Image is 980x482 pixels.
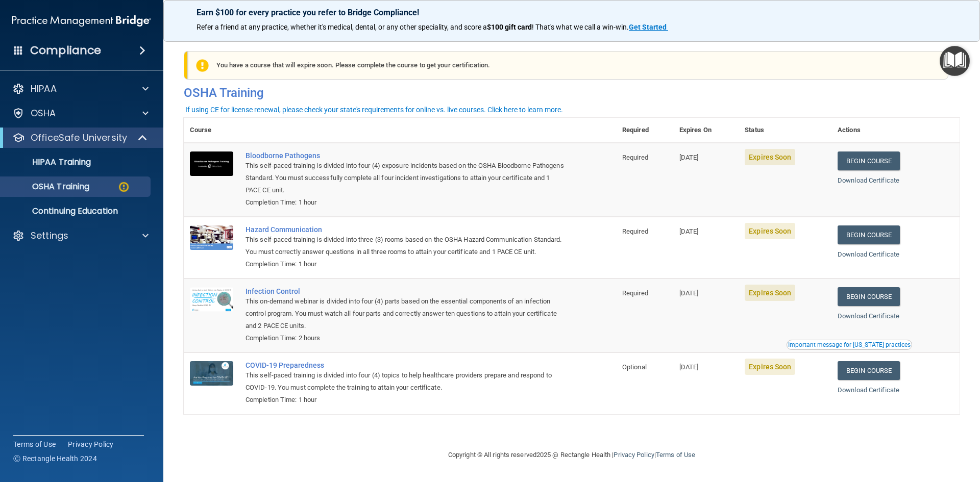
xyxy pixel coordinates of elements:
[629,23,667,31] strong: Get Started
[838,361,900,380] a: Begin Course
[12,107,149,119] a: OSHA
[838,312,899,320] a: Download Certificate
[12,132,148,144] a: OfficeSafe University
[197,8,947,17] p: Earn $100 for every practice you refer to Bridge Compliance!
[7,206,146,216] p: Continuing Education
[622,363,647,371] span: Optional
[12,83,149,95] a: HIPAA
[31,107,56,119] p: OSHA
[838,151,900,170] a: Begin Course
[745,359,795,375] span: Expires Soon
[184,86,960,100] h4: OSHA Training
[246,258,565,270] div: Completion Time: 1 hour
[196,59,209,72] img: exclamation-circle-solid-warning.7ed2984d.png
[246,394,565,406] div: Completion Time: 1 hour
[788,342,911,348] div: Important message for [US_STATE] practices
[487,23,532,31] strong: $100 gift card
[185,106,563,113] div: If using CE for license renewal, please check your state's requirements for online vs. live cours...
[616,118,673,143] th: Required
[679,363,699,371] span: [DATE]
[246,287,565,295] a: Infection Control
[673,118,739,143] th: Expires On
[30,43,101,58] h4: Compliance
[184,105,565,115] button: If using CE for license renewal, please check your state's requirements for online vs. live cours...
[622,154,648,161] span: Required
[197,23,487,31] span: Refer a friend at any practice, whether it's medical, dental, or any other speciality, and score a
[13,453,97,464] span: Ⓒ Rectangle Health 2024
[787,340,912,350] button: Read this if you are a dental practitioner in the state of CA
[940,46,970,76] button: Open Resource Center
[838,225,900,244] a: Begin Course
[7,182,89,192] p: OSHA Training
[246,160,565,196] div: This self-paced training is divided into four (4) exposure incidents based on the OSHA Bloodborne...
[656,451,695,459] a: Terms of Use
[679,227,699,235] span: [DATE]
[246,369,565,394] div: This self-paced training is divided into four (4) topics to help healthcare providers prepare and...
[745,285,795,301] span: Expires Soon
[679,154,699,161] span: [DATE]
[7,157,91,167] p: HIPAA Training
[246,151,565,160] a: Bloodborne Pathogens
[831,118,960,143] th: Actions
[31,230,68,242] p: Settings
[385,439,758,471] div: Copyright © All rights reserved 2025 @ Rectangle Health | |
[246,332,565,344] div: Completion Time: 2 hours
[12,11,151,31] img: PMB logo
[629,23,668,31] a: Get Started
[246,361,565,369] a: COVID-19 Preparedness
[184,118,239,143] th: Course
[739,118,831,143] th: Status
[745,149,795,165] span: Expires Soon
[838,250,899,258] a: Download Certificate
[838,386,899,394] a: Download Certificate
[188,51,948,80] div: You have a course that will expire soon. Please complete the course to get your certification.
[622,289,648,297] span: Required
[622,227,648,235] span: Required
[838,176,899,184] a: Download Certificate
[838,287,900,306] a: Begin Course
[117,181,130,193] img: warning-circle.0cc9ac19.png
[12,230,149,242] a: Settings
[532,23,629,31] span: ! That's what we call a win-win.
[31,83,57,95] p: HIPAA
[246,295,565,332] div: This on-demand webinar is divided into four (4) parts based on the essential components of an inf...
[68,439,114,449] a: Privacy Policy
[246,225,565,234] a: Hazard Communication
[246,234,565,258] div: This self-paced training is divided into three (3) rooms based on the OSHA Hazard Communication S...
[679,289,699,297] span: [DATE]
[246,196,565,209] div: Completion Time: 1 hour
[13,439,56,449] a: Terms of Use
[614,451,654,459] a: Privacy Policy
[745,223,795,239] span: Expires Soon
[31,132,127,144] p: OfficeSafe University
